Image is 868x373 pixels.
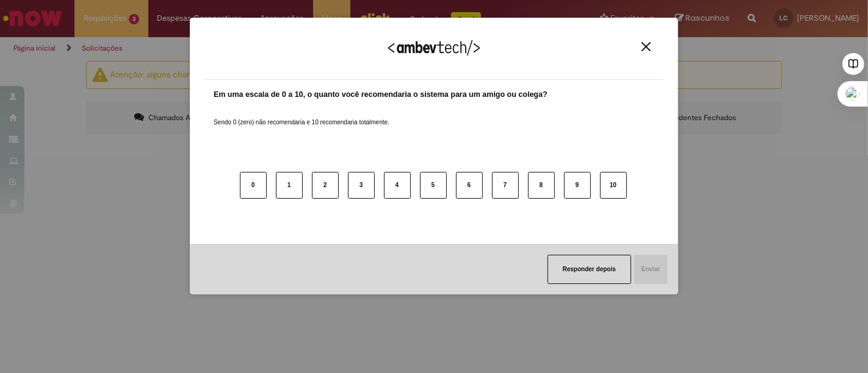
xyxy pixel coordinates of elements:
label: Em uma escala de 0 a 10, o quanto você recomendaria o sistema para um amigo ou colega? [214,89,548,101]
button: 3 [348,172,375,199]
button: 5 [420,172,447,199]
button: 0 [240,172,267,199]
label: Sendo 0 (zero) não recomendaria e 10 recomendaria totalmente. [214,104,389,127]
button: 10 [600,172,627,199]
button: 1 [276,172,303,199]
img: Logo Ambevtech [388,40,480,55]
button: Close [638,41,654,52]
button: Responder depois [548,255,631,284]
button: 9 [564,172,591,199]
button: 2 [312,172,339,199]
button: 7 [492,172,519,199]
button: 6 [456,172,483,199]
button: 8 [528,172,555,199]
img: Close [642,42,651,51]
button: 4 [384,172,411,199]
